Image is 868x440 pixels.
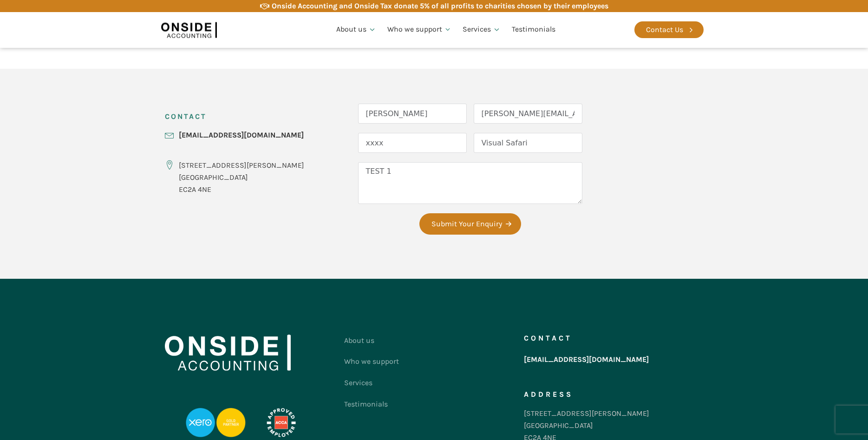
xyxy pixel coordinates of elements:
a: About us [331,14,382,46]
a: Services [457,14,506,46]
div: [STREET_ADDRESS][PERSON_NAME] [GEOGRAPHIC_DATA] EC2A 4NE [179,159,304,195]
img: APPROVED-EMPLOYER-PROFESSIONAL-DEVELOPMENT-REVERSED_LOGO [255,408,307,438]
a: About us [344,330,399,351]
input: Email [474,104,582,124]
img: Onside Accounting [161,19,217,40]
a: Contact Us [634,21,704,38]
a: Who we support [344,351,399,372]
a: Who we support [382,14,457,46]
input: Phone Number [358,133,467,153]
a: Testimonials [506,14,561,46]
button: Submit Your Enquiry [419,213,521,235]
img: Onside Accounting [165,335,291,371]
h5: Contact [524,335,572,342]
a: Testimonials [344,394,399,415]
a: Services [344,372,399,394]
input: Company Name [474,133,582,153]
h5: Address [524,391,573,398]
input: Name [358,104,467,124]
div: Contact Us [646,24,683,36]
textarea: Nature of Enquiry [358,162,582,204]
h3: CONTACT [165,104,207,129]
a: [EMAIL_ADDRESS][DOMAIN_NAME] [179,129,304,141]
a: [EMAIL_ADDRESS][DOMAIN_NAME] [524,351,649,368]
